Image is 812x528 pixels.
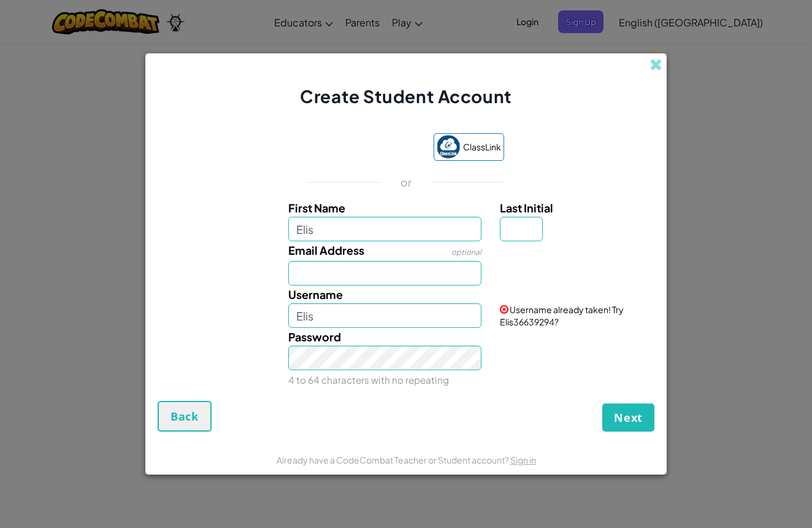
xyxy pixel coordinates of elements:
[300,85,511,107] span: Create Student Account
[602,403,654,432] button: Next
[288,330,341,344] span: Password
[308,134,421,161] div: Sign in with Google. Opens in new tab
[288,374,449,386] small: 4 to 64 characters with no repeating
[451,247,481,257] span: optional
[302,134,427,161] iframe: Sign in with Google Button
[400,175,412,190] p: or
[614,410,643,425] span: Next
[288,287,343,301] span: Username
[170,409,199,424] span: Back
[510,454,536,465] a: Sign in
[277,454,510,465] span: Already have a CodeCombat Teacher or Student account?
[500,304,624,327] span: Username already taken! Try Elis36639294?
[463,138,501,156] span: ClassLink
[437,135,460,158] img: classlink-logo-small.png
[288,243,364,257] span: Email Address
[158,401,212,432] button: Back
[500,201,553,215] span: Last Initial
[288,201,345,215] span: First Name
